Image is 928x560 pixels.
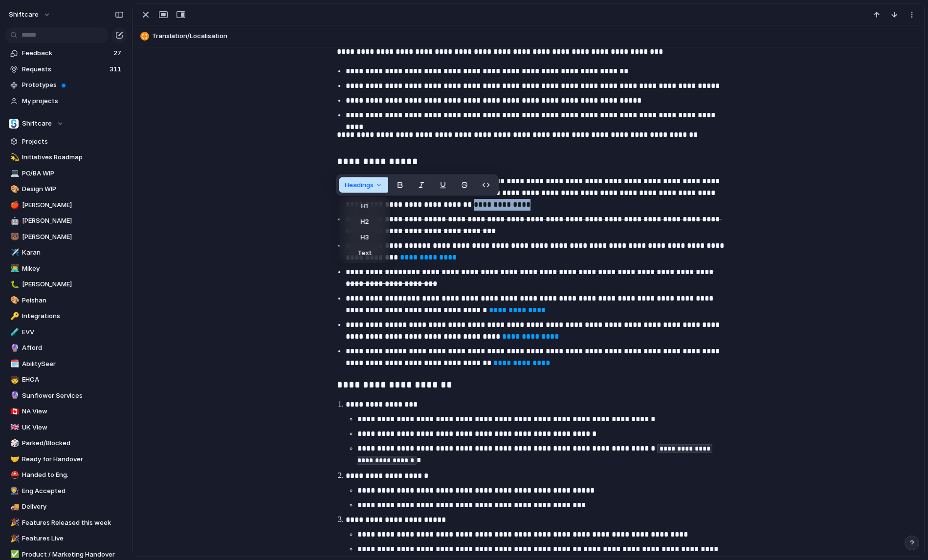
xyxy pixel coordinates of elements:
[360,217,369,227] span: H2
[341,245,388,261] button: Text
[360,233,369,242] span: H3
[341,230,388,245] button: H3
[357,248,372,258] span: Text
[361,201,368,211] span: H1
[341,214,388,230] button: H2
[341,198,388,214] button: H1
